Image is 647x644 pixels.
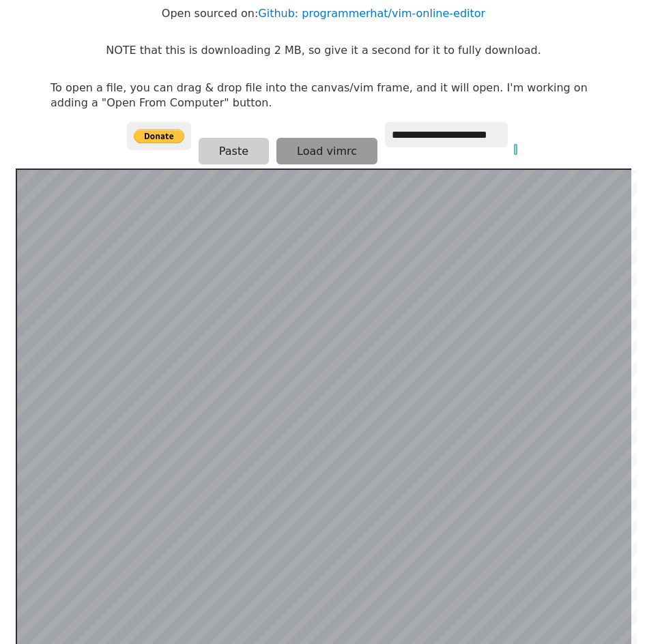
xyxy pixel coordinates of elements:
[199,138,269,164] button: Paste
[106,43,541,58] p: NOTE that this is downloading 2 MB, so give it a second for it to fully download.
[51,80,596,111] p: To open a file, you can drag & drop file into the canvas/vim frame, and it will open. I'm working...
[162,6,485,21] p: Open sourced on:
[276,138,377,164] button: Load vimrc
[258,7,485,20] a: Github: programmerhat/vim-online-editor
